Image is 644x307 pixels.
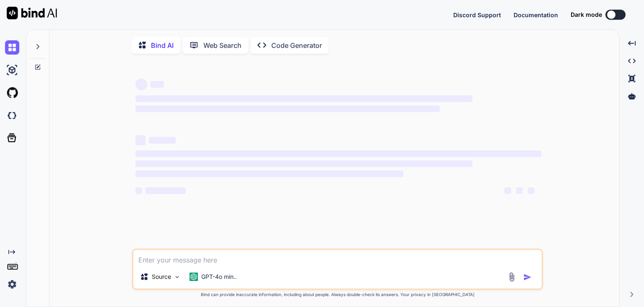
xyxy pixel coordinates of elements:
img: GPT-4o mini [190,273,198,281]
span: ‌ [145,187,186,194]
span: ‌ [135,79,147,90]
p: Bind can provide inaccurate information, including about people. Always double-check its answers.... [132,291,543,298]
span: ‌ [528,187,535,194]
img: githubLight [5,86,19,100]
img: Pick Models [174,273,181,281]
p: Source [152,273,171,281]
span: ‌ [135,171,403,177]
button: Documentation [514,10,558,19]
img: Bind AI [7,7,57,19]
img: darkCloudIdeIcon [5,108,19,123]
p: GPT-4o min.. [201,273,237,281]
img: icon [523,273,532,281]
img: attachment [507,272,517,282]
span: ‌ [135,160,472,167]
span: ‌ [151,81,164,88]
span: ‌ [516,187,523,194]
p: Code Generator [271,40,322,50]
img: settings [5,277,19,291]
span: Documentation [514,11,558,18]
img: ai-studio [5,63,19,77]
p: Bind AI [151,40,174,50]
span: ‌ [504,187,511,194]
span: ‌ [135,150,541,157]
span: ‌ [135,187,142,194]
span: ‌ [149,137,176,144]
p: Web Search [203,40,241,50]
img: chat [5,40,19,55]
span: Dark mode [571,10,602,19]
span: ‌ [135,95,472,102]
span: Discord Support [453,11,501,18]
span: ‌ [135,135,145,145]
button: Discord Support [453,10,501,19]
span: ‌ [135,105,440,112]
